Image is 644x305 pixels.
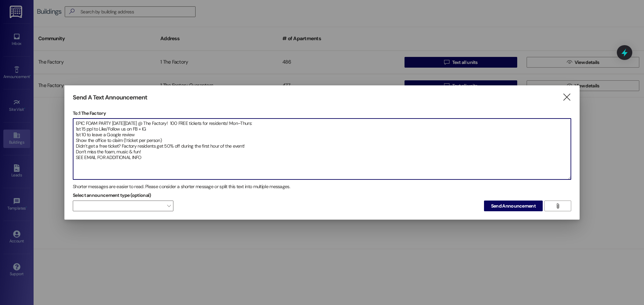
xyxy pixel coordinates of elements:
label: Select announcement type (optional) [73,190,151,201]
p: To: 1 The Factory [73,110,571,117]
button: Send Announcement [484,201,543,211]
textarea: EPIC FOAM PARTY [DATE][DATE] @ The Factory! 100 FREE tickets for residents! Mon–Thurs: 1st 15 ppl... [73,119,571,179]
h3: Send A Text Announcement [73,94,147,101]
span: Send Announcement [491,203,536,210]
i:  [562,94,571,101]
div: EPIC FOAM PARTY [DATE][DATE] @ The Factory! 100 FREE tickets for residents! Mon–Thurs: 1st 15 ppl... [73,118,571,180]
i:  [555,203,560,209]
div: Shorter messages are easier to read. Please consider a shorter message or split this text into mu... [73,183,571,190]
